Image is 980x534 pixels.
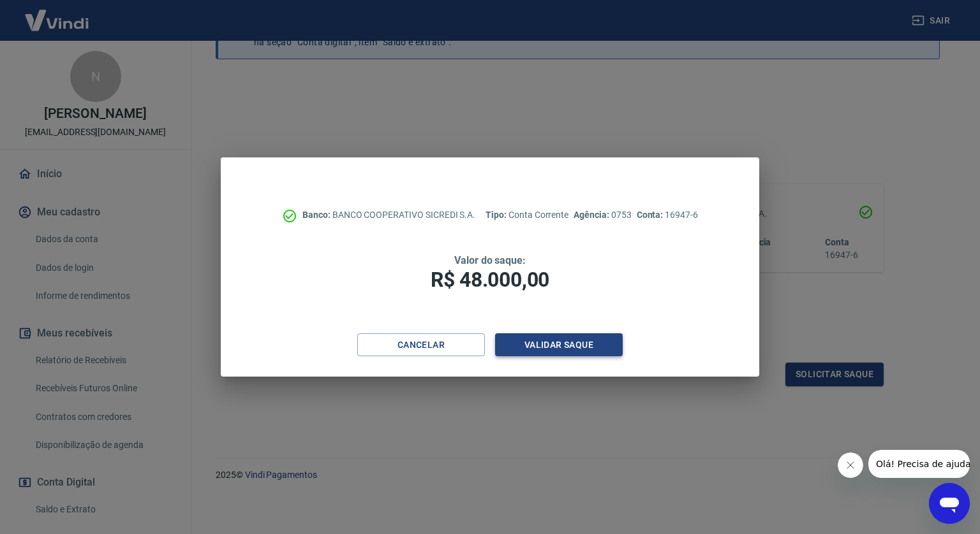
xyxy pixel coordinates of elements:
[929,483,970,524] iframe: Botão para abrir a janela de mensagens
[637,208,698,222] p: 16947-6
[302,208,475,222] p: BANCO COOPERATIVO SICREDI S.A.
[8,9,107,19] span: Olá! Precisa de ajuda?
[637,210,665,220] span: Conta:
[431,268,549,292] span: R$ 48.000,00
[574,210,611,220] span: Agência:
[838,452,863,478] iframe: Fechar mensagem
[574,208,631,222] p: 0753
[357,333,485,357] button: Cancelar
[486,210,509,220] span: Tipo:
[454,254,526,266] span: Valor do saque:
[495,333,623,357] button: Validar saque
[302,210,332,220] span: Banco:
[868,450,970,478] iframe: Mensagem da empresa
[486,208,568,222] p: Conta Corrente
